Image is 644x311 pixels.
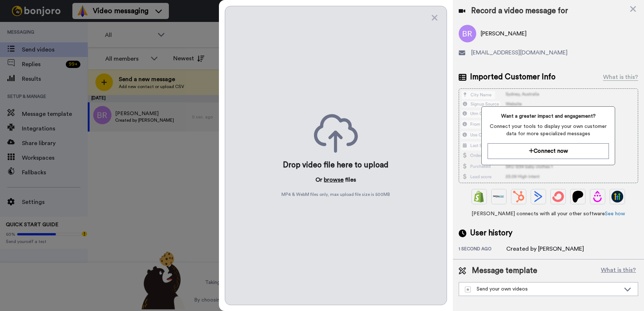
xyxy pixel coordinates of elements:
[459,210,638,217] span: [PERSON_NAME] connects with all your other software
[592,191,603,202] img: Drip
[465,287,471,292] img: demo-template.svg
[324,175,344,184] button: browse
[473,191,485,202] img: Shopify
[605,211,625,216] a: See how
[470,72,556,83] span: Imported Customer Info
[611,191,623,202] img: GoHighLevel
[488,113,609,120] span: Want a greater impact and engagement?
[603,73,638,81] div: What is this?
[533,191,544,202] img: ActiveCampaign
[471,48,568,57] span: [EMAIL_ADDRESS][DOMAIN_NAME]
[283,160,389,170] div: Drop video file here to upload
[315,175,356,184] p: Or files
[513,191,524,202] img: Hubspot
[493,191,505,202] img: Ontraport
[465,285,620,293] div: Send your own videos
[488,143,609,159] button: Connect now
[506,244,584,253] div: Created by [PERSON_NAME]
[470,228,512,239] span: User history
[472,265,537,276] span: Message template
[599,265,638,276] button: What is this?
[459,246,506,253] div: 1 second ago
[572,191,584,202] img: Patreon
[552,191,564,202] img: ConvertKit
[488,123,609,137] span: Connect your tools to display your own customer data for more specialized messages
[281,191,390,197] span: MP4 & WebM files only, max upload file size is 500 MB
